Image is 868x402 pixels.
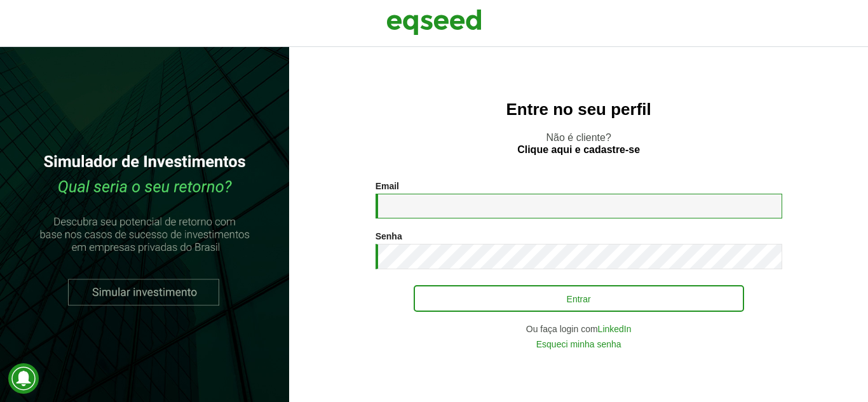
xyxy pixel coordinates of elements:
label: Senha [376,232,402,241]
p: Não é cliente? [315,131,843,156]
a: Esqueci minha senha [536,340,621,349]
img: EqSeed Logo [386,6,482,38]
a: Clique aqui e cadastre-se [517,145,640,155]
div: Ou faça login com [376,325,782,333]
h2: Entre no seu perfil [315,100,843,119]
button: Entrar [414,285,744,312]
label: Email [376,182,399,191]
a: LinkedIn [598,325,632,333]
